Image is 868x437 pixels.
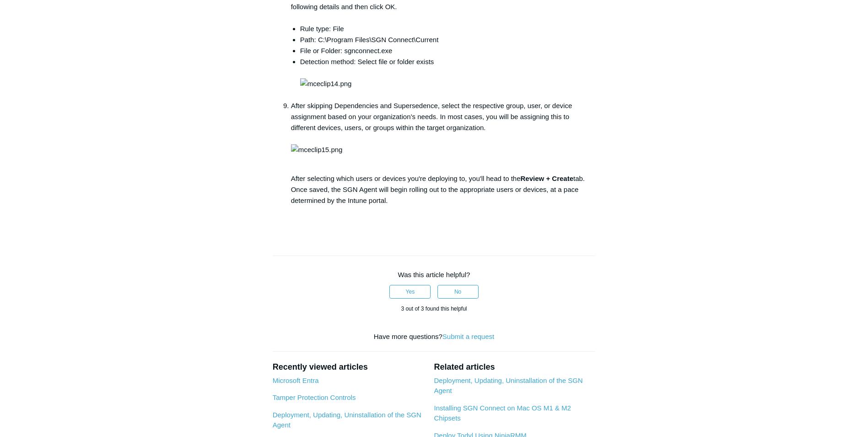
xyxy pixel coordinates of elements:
button: This article was not helpful [437,285,479,299]
li: Detection method: Select file or folder exists [300,56,596,100]
span: 3 out of 3 found this helpful [401,306,467,312]
span: Was this article helpful? [398,271,470,279]
a: Deployment, Updating, Uninstallation of the SGN Agent [434,377,582,395]
div: Have more questions? [273,332,596,342]
img: mceclip14.png [300,78,352,89]
button: This article was helpful [389,285,431,299]
a: Microsoft Entra [273,377,319,384]
p: After selecting which users or devices you're deploying to, you'll head to the tab. Once saved, t... [291,173,596,228]
a: Tamper Protection Controls [273,393,356,401]
strong: Review + Create [521,175,573,182]
li: Path: C:\Program Files\SGN Connect\Current [300,34,596,45]
li: File or Folder: sgnconnect.exe [300,45,596,56]
a: Deployment, Updating, Uninstallation of the SGN Agent [273,411,421,429]
h2: Recently viewed articles [273,361,425,373]
li: After skipping Dependencies and Supersedence, select the respective group, user, or device assign... [291,100,596,228]
a: Installing SGN Connect on Mac OS M1 & M2 Chipsets [434,404,571,422]
img: mceclip15.png [291,144,343,155]
a: Submit a request [442,333,494,340]
li: Rule type: File [300,23,596,34]
h2: Related articles [434,361,595,373]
